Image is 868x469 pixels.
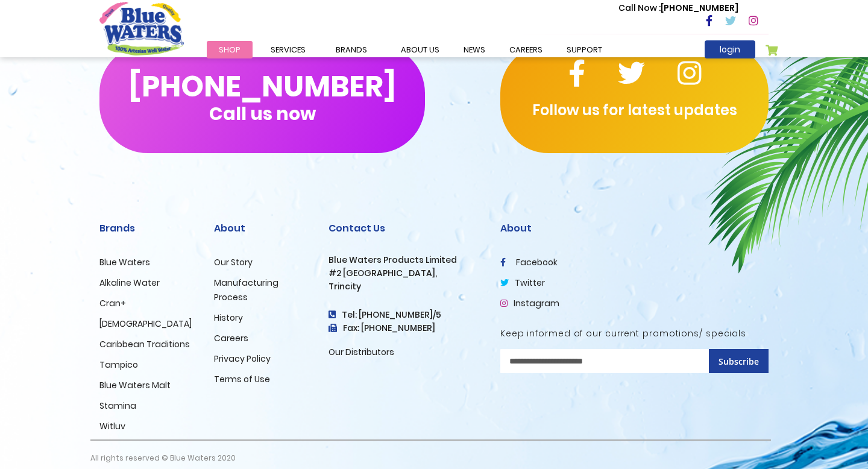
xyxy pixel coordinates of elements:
[719,356,759,367] span: Subscribe
[209,110,316,117] span: Call us now
[99,318,192,330] a: [DEMOGRAPHIC_DATA]
[618,2,738,14] p: [PHONE_NUMBER]
[99,2,184,55] a: store logo
[389,41,451,58] a: about us
[500,297,559,309] a: Instagram
[214,312,243,324] a: History
[705,40,755,58] a: login
[336,44,367,55] span: Brands
[214,353,271,365] a: Privacy Policy
[214,256,253,268] a: Our Story
[214,373,270,385] a: Terms of Use
[329,222,482,234] h2: Contact Us
[500,99,769,121] p: Follow us for latest updates
[709,349,769,373] button: Subscribe
[500,329,769,339] h5: Keep informed of our current promotions/ specials
[555,41,614,58] a: support
[99,222,196,234] h2: Brands
[500,277,545,289] a: twitter
[329,310,482,320] h4: Tel: [PHONE_NUMBER]/5
[99,277,160,289] a: Alkaline Water
[329,268,482,279] h3: #2 [GEOGRAPHIC_DATA],
[99,45,425,153] button: [PHONE_NUMBER]Call us now
[219,44,241,55] span: Shop
[99,420,125,432] a: Witluv
[99,338,190,350] a: Caribbean Traditions
[329,282,482,292] h3: Trincity
[329,255,482,265] h3: Blue Waters Products Limited
[497,41,555,58] a: careers
[99,359,138,371] a: Tampico
[618,2,661,14] span: Call Now :
[271,44,306,55] span: Services
[329,346,394,358] a: Our Distributors
[451,41,497,58] a: News
[99,379,171,391] a: Blue Waters Malt
[99,256,150,268] a: Blue Waters
[500,222,769,234] h2: About
[329,323,482,333] h3: Fax: [PHONE_NUMBER]
[214,222,310,234] h2: About
[99,400,136,412] a: Stamina
[500,256,558,268] a: facebook
[99,297,126,309] a: Cran+
[214,277,278,303] a: Manufacturing Process
[214,332,248,344] a: Careers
